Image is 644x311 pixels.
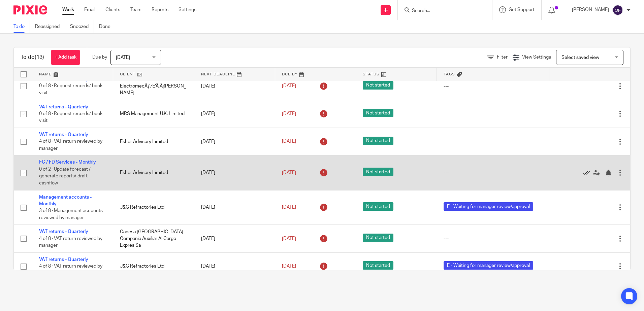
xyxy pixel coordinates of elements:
a: VAT returns - Quarterly [39,257,88,262]
div: --- [444,138,542,145]
span: [DATE] [282,236,296,241]
td: GH Cranes - Industrias ElectromecÃƒÆ’Ã‚Â¡[PERSON_NAME] [113,72,194,100]
a: Snoozed [70,20,94,33]
a: VAT returns - Quarterly [39,229,88,234]
td: Esher Advisory Limited [113,155,194,190]
a: Settings [179,6,196,13]
span: 4 of 8 · VAT return reviewed by manager [39,139,102,151]
span: [DATE] [282,111,296,116]
span: [DATE] [116,55,130,60]
td: [DATE] [194,128,275,155]
span: Not started [363,202,393,211]
td: Esher Advisory Limited [113,128,194,155]
td: [DATE] [194,100,275,128]
span: [DATE] [282,205,296,210]
span: E - Waiting for manager review/approval [444,261,533,270]
span: Not started [363,137,393,145]
td: [DATE] [194,155,275,190]
span: [DATE] [282,170,296,175]
span: 0 of 8 · Request records/ book visit [39,111,102,123]
td: J&G Refractories Ltd [113,252,194,280]
img: Pixie [13,5,47,14]
h1: To do [21,54,44,61]
span: 0 of 8 · Request records/ book visit [39,84,102,96]
span: Tags [444,72,455,76]
img: svg%3E [612,5,623,15]
span: Get Support [509,7,535,12]
a: + Add task [51,50,80,65]
a: Work [62,6,74,13]
span: View Settings [522,55,551,60]
a: VAT returns - Quarterly [39,132,88,137]
p: Due by [92,54,107,61]
span: Not started [363,168,393,176]
span: 0 of 2 · Update forecast / generate reports/ draft cashflow [39,167,91,185]
div: --- [444,110,542,117]
span: Select saved view [561,55,599,60]
a: Management accounts - Monthly [39,195,92,206]
span: 4 of 8 · VAT return reviewed by manager [39,236,102,248]
span: 3 of 8 · Management accounts reviewed by manager [39,208,103,220]
span: [DATE] [282,84,296,89]
div: --- [444,169,542,176]
a: Done [99,20,116,33]
a: To do [13,20,30,33]
span: Not started [363,234,393,242]
a: Reassigned [35,20,65,33]
span: (13) [35,55,44,60]
a: Team [130,6,141,13]
span: E - Waiting for manager review/approval [444,202,533,211]
a: Clients [105,6,120,13]
p: [PERSON_NAME] [572,6,609,13]
td: [DATE] [194,72,275,100]
td: MRS Management U.K. Limited [113,100,194,128]
input: Search [411,8,472,14]
span: Not started [363,261,393,270]
a: Mark as done [583,169,593,176]
a: Reports [152,6,168,13]
span: Filter [497,55,508,60]
a: VAT returns - Quarterly [39,105,88,109]
td: J&G Refractories Ltd [113,190,194,225]
span: Not started [363,81,393,90]
div: --- [444,83,542,90]
td: [DATE] [194,190,275,225]
a: FC / FD Services - Monthly [39,160,96,165]
td: [DATE] [194,225,275,252]
div: --- [444,235,542,242]
a: Email [84,6,95,13]
span: Not started [363,109,393,117]
td: [DATE] [194,252,275,280]
span: 4 of 8 · VAT return reviewed by manager [39,264,102,276]
span: [DATE] [282,139,296,144]
span: [DATE] [282,264,296,269]
td: Cacesa [GEOGRAPHIC_DATA] - Compania Auxiliar Al Cargo Expres Sa [113,225,194,252]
